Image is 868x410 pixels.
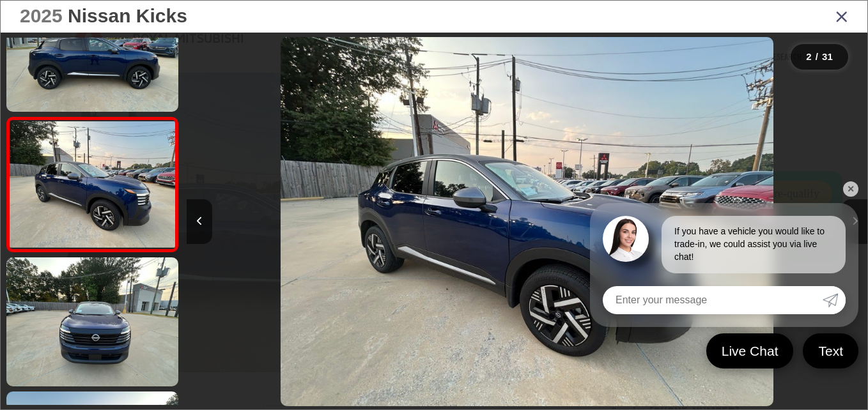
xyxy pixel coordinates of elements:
div: 2025 Nissan Kicks SV 1 [187,37,867,406]
img: Agent profile photo [603,216,649,262]
span: 2 [806,51,811,62]
span: Nissan Kicks [68,5,187,26]
i: Close gallery [835,8,848,24]
span: 31 [822,51,833,62]
span: 2025 [20,5,63,26]
img: 2025 Nissan Kicks SV [8,121,176,248]
a: Text [803,333,858,368]
span: Text [812,342,849,360]
button: Next image [842,199,867,244]
span: / [814,52,819,61]
button: Previous image [187,199,212,244]
img: 2025 Nissan Kicks SV [4,256,180,388]
span: Live Chat [715,342,785,360]
div: If you have a vehicle you would like to trade-in, we could assist you via live chat! [662,216,846,273]
a: Submit [823,286,846,314]
a: Live Chat [706,333,794,368]
input: Enter your message [603,286,823,314]
img: 2025 Nissan Kicks SV [281,37,773,406]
